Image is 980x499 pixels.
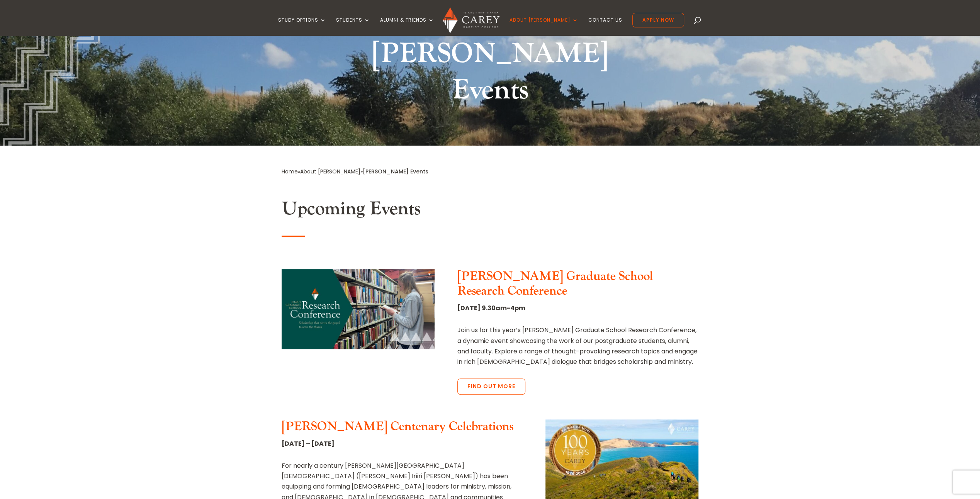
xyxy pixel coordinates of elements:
strong: [DATE] – [DATE] [282,439,335,448]
h2: Upcoming Events [282,198,699,224]
a: Study Options [278,17,326,36]
span: [PERSON_NAME] Events [363,168,428,175]
h3: [PERSON_NAME] Graduate School Research Conference [457,269,698,303]
a: CGS Research Conference 2025 [282,343,435,351]
img: Carey Baptist College [443,7,499,33]
a: Students [336,17,370,36]
a: Apply Now [632,13,684,27]
strong: [DATE] 9.30am-4pm [457,304,525,312]
a: Find out more [457,378,525,395]
img: CGS Research Conference 2025 [282,269,435,350]
h1: [PERSON_NAME] Events [345,36,635,112]
h3: [PERSON_NAME] Centenary Celebrations [282,419,523,438]
a: Home [282,168,298,175]
a: About [PERSON_NAME] [510,17,578,36]
a: About [PERSON_NAME] [300,168,360,175]
a: Contact Us [588,17,622,36]
p: Join us for this year’s [PERSON_NAME] Graduate School Research Conference, a dynamic event showca... [457,325,698,367]
span: » » [282,168,428,175]
a: Alumni & Friends [380,17,434,36]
